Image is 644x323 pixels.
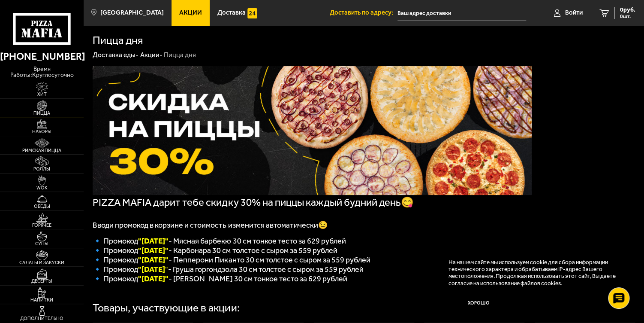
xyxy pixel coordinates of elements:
span: 0 руб. [620,7,635,13]
p: На нашем сайте мы используем cookie для сбора информации технического характера и обрабатываем IP... [448,259,623,286]
div: Пицца дня [164,51,196,59]
span: Акции [179,9,202,16]
span: 🔹 Промокод - Карбонара 30 см толстое с сыром за 559 рублей [93,246,337,255]
a: Акции- [140,51,163,59]
span: PIZZA MAFIA дарит тебе скидку 30% на пиццы каждый будний день😋 [93,196,413,208]
font: "[DATE]" [138,236,169,246]
span: 🔹 Промокод - [PERSON_NAME] 30 см тонкое тесто за 629 рублей [93,274,347,283]
a: Доставка еды- [93,51,138,59]
img: 15daf4d41897b9f0e9f617042186c801.svg [247,8,257,18]
h1: Пицца дня [93,35,143,46]
div: Товары, участвующие в акции: [93,302,239,313]
input: Ваш адрес доставки [397,5,526,21]
b: "[DATE] [138,265,165,274]
span: [GEOGRAPHIC_DATA] [100,9,164,16]
font: "[DATE]" [138,255,169,265]
button: Хорошо [448,293,509,313]
span: Вводи промокод в корзине и стоимость изменится автоматически😉 [93,220,327,230]
span: 🔹 Промокод - Мясная барбекю 30 см тонкое тесто за 629 рублей [93,236,346,246]
span: Войти [565,9,583,16]
span: 🔹 Промокод - Пепперони Пиканто 30 см толстое с сыром за 559 рублей [93,255,370,265]
img: 1024x1024 [93,66,532,195]
font: " [138,265,168,274]
span: Доставка [217,9,246,16]
font: "[DATE]" [138,274,169,283]
span: 🔹 Промокод - Груша горгондзола 30 см толстое с сыром за 559 рублей [93,265,363,274]
font: "[DATE]" [138,246,169,255]
span: 0 шт. [620,14,635,19]
span: Доставить по адресу: [330,9,397,16]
